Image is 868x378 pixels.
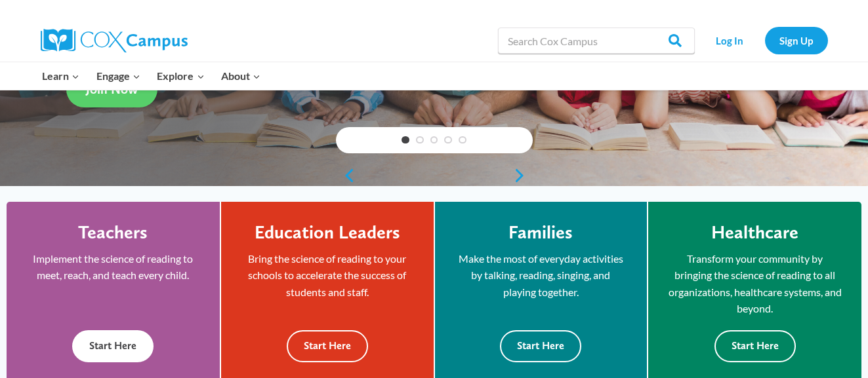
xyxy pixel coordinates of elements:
[416,136,424,144] a: 2
[34,62,269,90] nav: Primary Navigation
[500,330,581,362] button: Start Here
[88,62,149,90] button: Child menu of Engage
[714,330,796,362] button: Start Here
[78,221,148,244] h4: Teachers
[498,28,695,54] input: Search Cox Campus
[34,62,89,90] button: Child menu of Learn
[668,250,842,317] p: Transform your community by bringing the science of reading to all organizations, healthcare syst...
[287,330,368,362] button: Start Here
[41,29,188,52] img: Cox Campus
[444,136,452,144] a: 4
[508,221,573,244] h4: Families
[430,136,438,144] a: 3
[336,162,533,189] div: content slider buttons
[513,168,533,183] a: next
[765,27,828,54] a: Sign Up
[455,250,628,301] p: Make the most of everyday activities by talking, reading, singing, and playing together.
[701,27,828,54] nav: Secondary Navigation
[213,62,269,90] button: Child menu of About
[402,136,409,144] a: 1
[459,136,466,144] a: 5
[72,330,154,362] button: Start Here
[255,221,400,244] h4: Education Leaders
[336,168,356,183] a: previous
[711,221,798,244] h4: Healthcare
[26,250,200,284] p: Implement the science of reading to meet, reach, and teach every child.
[149,62,213,90] button: Child menu of Explore
[241,250,414,301] p: Bring the science of reading to your schools to accelerate the success of students and staff.
[701,27,758,54] a: Log In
